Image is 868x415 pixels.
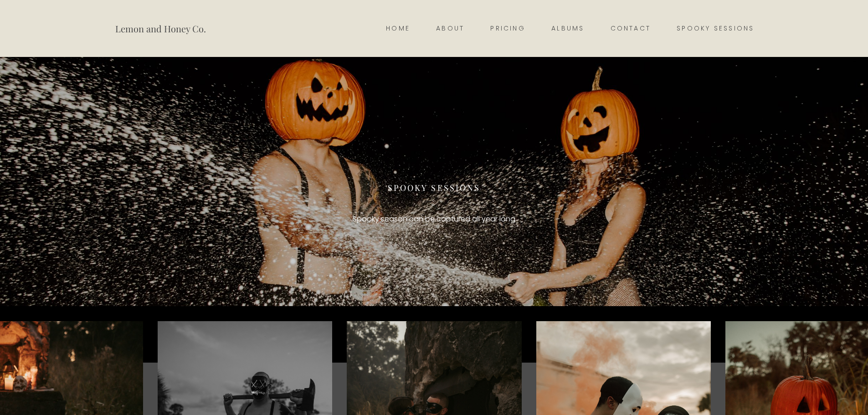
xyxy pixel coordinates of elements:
a: Albums [539,22,597,35]
span: all [472,212,480,226]
a: Spooky Sessions [664,22,767,35]
span: Spooky [353,212,379,226]
a: Lemon and Honey Co. [115,17,206,40]
a: Home [373,22,423,35]
a: Contact [597,22,664,35]
span: can [409,212,423,226]
span: year [482,212,498,226]
span: captured [437,212,470,226]
span: be [425,212,435,226]
span: long [499,212,515,226]
span: Spooky [388,183,428,194]
a: About [423,22,478,35]
span: Sessions [431,183,480,194]
a: Pricing [478,22,539,35]
span: season [381,212,407,226]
